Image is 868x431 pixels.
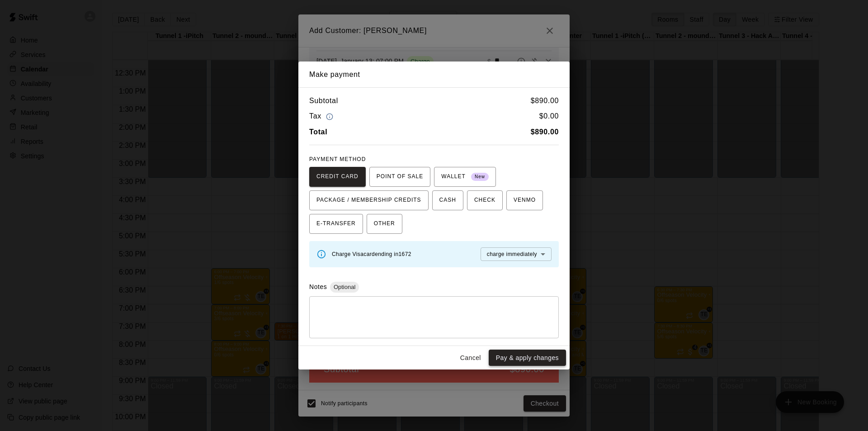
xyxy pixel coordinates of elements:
button: PACKAGE / MEMBERSHIP CREDITS [309,190,429,210]
span: New [471,171,489,183]
span: VENMO [514,193,536,208]
span: Optional [330,284,359,290]
b: $ 890.00 [531,128,559,136]
span: E-TRANSFER [316,217,356,231]
h6: Subtotal [309,95,338,107]
button: CREDIT CARD [309,167,366,187]
label: Notes [309,283,327,290]
span: CHECK [474,193,495,208]
button: CHECK [467,190,503,210]
h2: Make payment [298,62,570,88]
button: VENMO [506,190,543,210]
h6: $ 890.00 [531,95,559,107]
span: OTHER [374,217,395,231]
b: Total [309,128,327,136]
button: POINT OF SALE [369,167,430,187]
h6: $ 0.00 [539,110,559,123]
button: E-TRANSFER [309,214,363,234]
span: POINT OF SALE [377,170,423,184]
span: Charge Visa card ending in 1672 [332,251,411,257]
span: CASH [439,193,456,208]
span: PAYMENT METHOD [309,156,366,162]
button: WALLET New [434,167,496,187]
button: Cancel [456,350,485,366]
span: WALLET [441,170,489,184]
span: PACKAGE / MEMBERSHIP CREDITS [316,193,421,208]
span: charge immediately [487,251,537,257]
button: Pay & apply changes [489,350,566,366]
h6: Tax [309,110,335,123]
button: OTHER [367,214,402,234]
button: CASH [432,190,463,210]
span: CREDIT CARD [316,170,359,184]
